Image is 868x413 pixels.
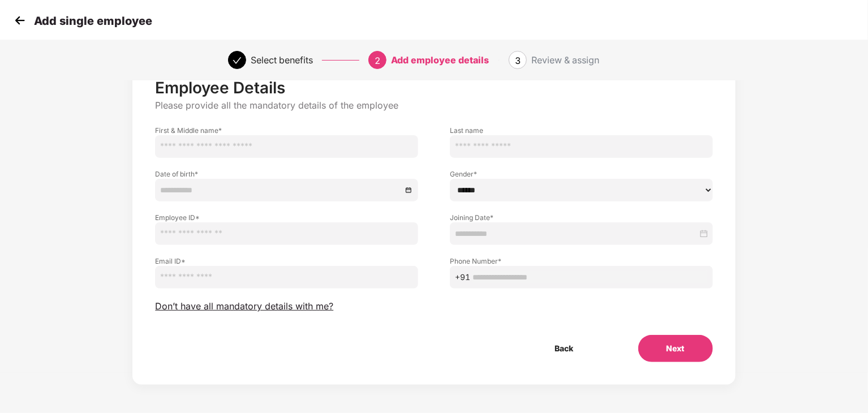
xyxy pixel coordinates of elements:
[11,12,28,29] img: svg+xml;base64,PHN2ZyB4bWxucz0iaHR0cDovL3d3dy53My5vcmcvMjAwMC9zdmciIHdpZHRoPSIzMCIgaGVpZ2h0PSIzMC...
[155,300,333,312] span: Don’t have all mandatory details with me?
[155,256,418,266] label: Email ID
[375,55,380,66] span: 2
[155,100,712,111] p: Please provide all the mandatory details of the employee
[515,55,521,66] span: 3
[155,213,418,222] label: Employee ID
[527,335,602,362] button: Back
[155,126,418,135] label: First & Middle name
[34,14,152,28] p: Add single employee
[531,51,599,69] div: Review & assign
[391,51,489,69] div: Add employee details
[450,213,713,222] label: Joining Date
[455,271,470,283] span: +91
[638,335,713,362] button: Next
[450,256,713,266] label: Phone Number
[155,169,418,179] label: Date of birth
[233,56,242,65] span: check
[251,51,313,69] div: Select benefits
[450,169,713,179] label: Gender
[450,126,713,135] label: Last name
[155,78,712,97] p: Employee Details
